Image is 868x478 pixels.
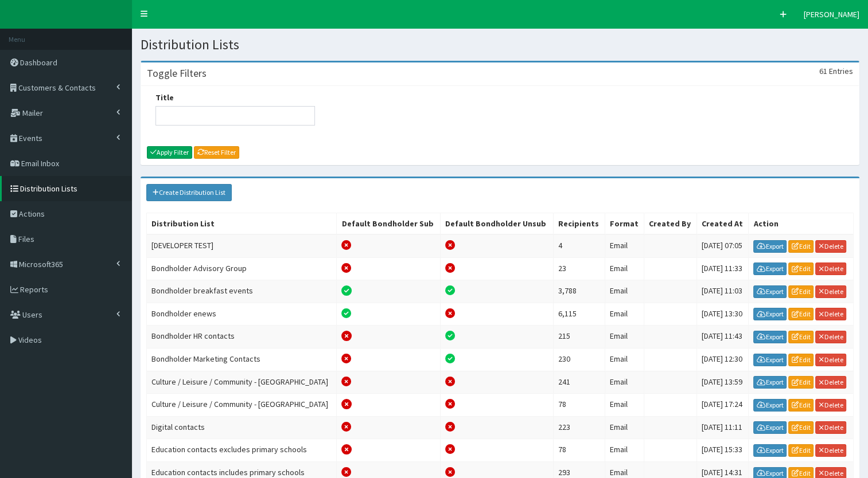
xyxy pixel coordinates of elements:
[605,280,644,303] td: Email
[788,262,813,275] a: Edit
[147,280,337,303] td: Bondholder breakfast events
[815,354,846,366] a: Delete
[605,416,644,439] td: Email
[605,371,644,394] td: Email
[22,108,43,118] span: Mailer
[753,262,787,275] a: Export
[18,335,42,345] span: Videos
[788,331,813,343] a: Edit
[553,234,605,257] td: 4
[553,257,605,280] td: 23
[696,213,749,234] th: Created At
[553,416,605,439] td: 223
[788,376,813,389] a: Edit
[147,303,337,326] td: Bondholder enews
[19,209,45,219] span: Actions
[147,348,337,371] td: Bondholder Marketing Contacts
[815,262,846,275] a: Delete
[147,416,337,439] td: Digital contacts
[788,240,813,253] a: Edit
[696,371,749,394] td: [DATE] 13:59
[337,213,441,234] th: Default Bondholder Sub
[644,213,696,234] th: Created By
[553,348,605,371] td: 230
[696,257,749,280] td: [DATE] 11:33
[753,354,787,366] a: Export
[19,133,42,143] span: Events
[753,421,787,434] a: Export
[147,257,337,280] td: Bondholder Advisory Group
[815,421,846,434] a: Delete
[753,376,787,389] a: Export
[788,399,813,412] a: Edit
[18,83,96,93] span: Customers & Contacts
[753,308,787,320] a: Export
[753,331,787,343] a: Export
[605,439,644,462] td: Email
[605,234,644,257] td: Email
[20,183,77,194] span: Distribution Lists
[147,326,337,348] td: Bondholder HR contacts
[788,444,813,457] a: Edit
[147,371,337,394] td: Culture / Leisure / Community - [GEOGRAPHIC_DATA]
[605,326,644,348] td: Email
[815,308,846,320] a: Delete
[147,439,337,462] td: Education contacts excludes primary schools
[20,57,57,68] span: Dashboard
[749,213,854,234] th: Action
[815,331,846,343] a: Delete
[553,303,605,326] td: 6,115
[553,326,605,348] td: 215
[553,439,605,462] td: 78
[753,285,787,298] a: Export
[819,66,827,76] span: 61
[696,394,749,417] td: [DATE] 17:24
[829,66,853,76] span: Entries
[815,399,846,412] a: Delete
[147,234,337,257] td: [DEVELOPER TEST]
[815,285,846,298] a: Delete
[696,439,749,462] td: [DATE] 15:33
[605,348,644,371] td: Email
[553,371,605,394] td: 241
[18,234,34,244] span: Files
[753,399,787,412] a: Export
[815,240,846,253] a: Delete
[605,213,644,234] th: Format
[696,348,749,371] td: [DATE] 12:30
[815,444,846,457] a: Delete
[605,394,644,417] td: Email
[146,184,232,201] a: Create Distribution List
[696,416,749,439] td: [DATE] 11:11
[440,213,553,234] th: Default Bondholder Unsub
[753,444,787,457] a: Export
[815,376,846,389] a: Delete
[605,303,644,326] td: Email
[788,354,813,366] a: Edit
[21,158,59,169] span: Email Inbox
[22,309,42,320] span: Users
[155,92,174,103] label: Title
[141,37,859,52] h1: Distribution Lists
[147,394,337,417] td: Culture / Leisure / Community - [GEOGRAPHIC_DATA]
[788,308,813,320] a: Edit
[147,68,207,79] h3: Toggle Filters
[553,280,605,303] td: 3,788
[147,213,337,234] th: Distribution List
[20,284,48,295] span: Reports
[147,146,192,159] button: Apply Filter
[553,213,605,234] th: Recipients
[696,326,749,348] td: [DATE] 11:43
[605,257,644,280] td: Email
[696,303,749,326] td: [DATE] 13:30
[804,9,859,19] span: [PERSON_NAME]
[553,394,605,417] td: 78
[194,146,239,159] a: Reset Filter
[753,240,787,253] a: Export
[696,234,749,257] td: [DATE] 07:05
[788,285,813,298] a: Edit
[696,280,749,303] td: [DATE] 11:03
[788,421,813,434] a: Edit
[19,259,63,269] span: Microsoft365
